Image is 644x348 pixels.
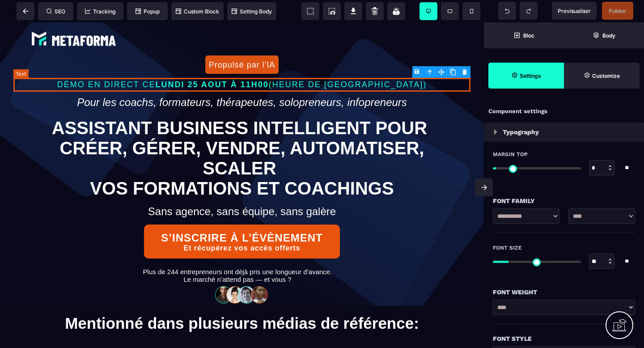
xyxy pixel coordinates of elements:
[301,2,319,20] span: View components
[493,287,635,297] div: Font Weight
[552,2,597,20] span: Preview
[488,63,564,89] span: Settings
[144,202,340,236] button: S’INSCRIRE À L’ÉVÈNEMENTEt récupérez vos accès offerts
[592,72,620,79] strong: Customize
[47,8,65,15] span: SEO
[205,33,279,51] button: Propulsé par l'IA
[558,8,591,14] span: Previsualiser
[602,32,615,39] strong: Body
[85,8,115,15] span: Tracking
[7,292,477,312] text: Mentionné dans plusieurs médias de référence:
[523,32,534,39] strong: Bloc
[493,333,635,344] div: Font Style
[212,263,271,281] img: 32586e8465b4242308ef789b458fc82f_community-people.png
[176,8,219,15] span: Custom Block
[494,129,497,135] img: loading
[48,93,436,178] text: ASSISTANT BUSINESS INTELLIGENT POUR CRÉER, GÉRER, VENDRE, AUTOMATISER, SCALER VOS FORMATIONS ET C...
[323,2,341,20] span: Screenshot
[29,7,119,26] img: e6894688e7183536f91f6cf1769eef69_LOGO_BLANC.png
[564,22,644,48] span: Open Layer Manager
[493,195,635,206] div: Font Family
[609,8,627,14] span: Publier
[13,69,470,91] h2: Pour les coachs, formateurs, thérapeutes, solopreneurs, infopreneurs
[503,127,539,137] p: Typography
[232,8,272,15] span: Setting Body
[493,244,522,251] span: Font Size
[484,103,644,120] div: Component settings
[13,178,470,200] h2: Sans agence, sans équipe, sans galère
[136,8,160,15] span: Popup
[484,22,564,48] span: Open Blocks
[493,151,528,158] span: Margin Top
[4,243,470,263] text: Plus de 244 entrepreneurs ont déjà pris une longueur d’avance. Le marché n’attend pas — et vous ?
[520,72,541,79] strong: Settings
[13,55,470,69] p: DÉMO EN DIRECT CE (HEURE DE [GEOGRAPHIC_DATA])
[155,58,268,67] span: LUNDI 25 AOUT À 11H00
[564,63,640,89] span: Open Style Manager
